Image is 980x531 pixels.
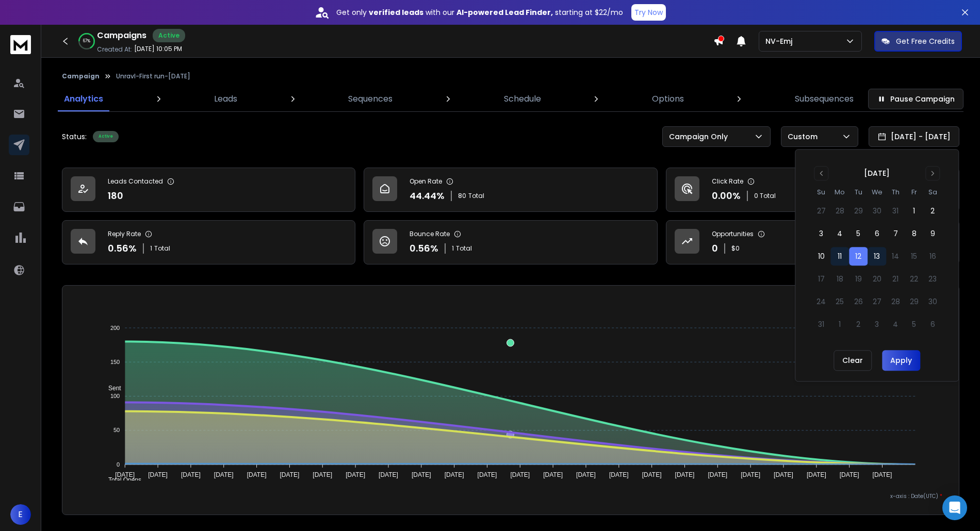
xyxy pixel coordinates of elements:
[348,93,393,105] p: Sequences
[445,471,464,478] tspan: [DATE]
[108,189,123,203] p: 180
[58,87,109,111] a: Analytics
[642,471,662,478] tspan: [DATE]
[812,225,830,243] button: 3
[830,187,849,197] th: Monday
[511,471,530,478] tspan: [DATE]
[868,247,886,266] button: 13
[666,220,959,264] a: Opportunities0$0
[942,495,967,520] div: Open Intercom Messenger
[116,471,135,478] tspan: [DATE]
[544,471,563,478] tspan: [DATE]
[923,187,942,197] th: Saturday
[788,131,822,142] p: Custom
[896,36,955,46] p: Get Free Credits
[789,87,860,111] a: Subsequences
[153,29,185,42] div: Active
[652,93,684,105] p: Options
[458,192,466,200] span: 80
[812,247,830,266] button: 10
[369,7,423,18] strong: verified leads
[741,471,761,478] tspan: [DATE]
[97,45,132,54] p: Created At:
[849,187,868,197] th: Tuesday
[208,87,243,111] a: Leads
[110,393,120,399] tspan: 100
[83,38,90,44] p: 67 %
[10,35,31,54] img: logo
[64,93,103,105] p: Analytics
[812,187,830,197] th: Sunday
[905,187,923,197] th: Friday
[925,166,940,180] button: Go to next month
[108,241,137,256] p: 0.56 %
[410,177,442,186] p: Open Rate
[634,7,663,18] p: Try Now
[10,504,31,525] button: E
[79,492,942,500] p: x-axis : Date(UTC)
[364,168,657,212] a: Open Rate44.44%80Total
[874,31,962,52] button: Get Free Credits
[342,87,399,111] a: Sequences
[214,93,237,105] p: Leads
[886,225,905,243] button: 7
[478,471,497,478] tspan: [DATE]
[108,177,163,186] p: Leads Contacted
[62,220,355,264] a: Reply Rate0.56%1Total
[830,247,849,266] button: 11
[364,220,657,264] a: Bounce Rate0.56%1Total
[62,131,87,142] p: Status:
[886,202,905,221] button: 31
[882,351,920,371] button: Apply
[410,241,438,256] p: 0.56 %
[108,230,141,238] p: Reply Rate
[868,89,963,109] button: Pause Campaign
[849,247,868,266] button: 12
[576,471,596,478] tspan: [DATE]
[812,202,830,221] button: 27
[886,187,905,197] th: Thursday
[774,471,793,478] tspan: [DATE]
[830,202,849,221] button: 28
[905,225,923,243] button: 8
[712,177,743,186] p: Click Rate
[149,471,168,478] tspan: [DATE]
[631,4,666,21] button: Try Now
[412,471,431,478] tspan: [DATE]
[609,471,629,478] tspan: [DATE]
[754,192,776,200] p: 0 Total
[712,189,741,203] p: 0.00 %
[869,126,959,147] button: [DATE] - [DATE]
[868,225,886,243] button: 6
[313,471,333,478] tspan: [DATE]
[410,230,450,238] p: Bounce Rate
[669,131,732,142] p: Campaign Only
[346,471,366,478] tspan: [DATE]
[117,461,120,468] tspan: 0
[849,202,868,221] button: 29
[840,471,859,478] tspan: [DATE]
[456,7,553,18] strong: AI-powered Lead Finder,
[795,93,854,105] p: Subsequences
[868,187,886,197] th: Wednesday
[214,471,234,478] tspan: [DATE]
[181,471,201,478] tspan: [DATE]
[708,471,728,478] tspan: [DATE]
[468,192,484,200] span: Total
[873,471,892,478] tspan: [DATE]
[765,36,796,46] p: NV-Emj
[868,202,886,221] button: 30
[101,385,121,392] span: Sent
[923,225,942,243] button: 9
[923,202,942,221] button: 2
[504,93,541,105] p: Schedule
[498,87,547,111] a: Schedule
[712,241,718,256] p: 0
[150,244,152,253] span: 1
[62,168,355,212] a: Leads Contacted180
[830,225,849,243] button: 4
[134,45,182,53] p: [DATE] 10:05 PM
[154,244,170,253] span: Total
